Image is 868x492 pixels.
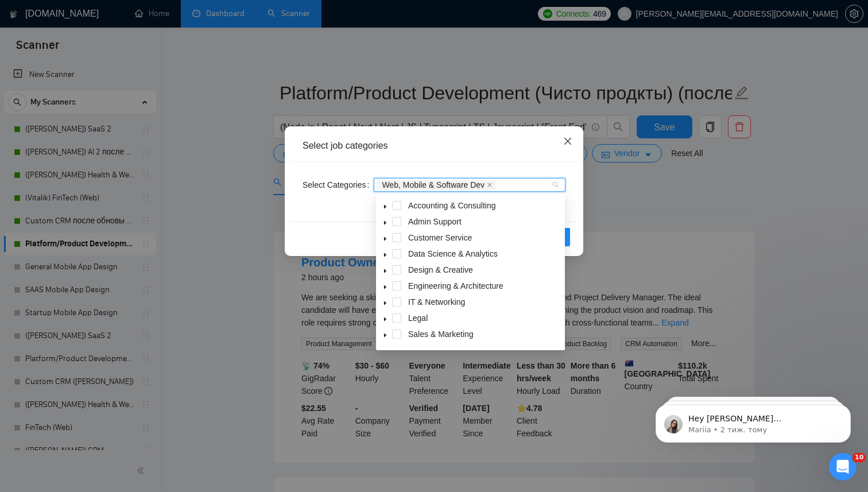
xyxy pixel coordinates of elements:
[487,182,493,188] span: close
[408,217,462,226] span: Admin Support
[406,327,563,341] span: Sales & Marketing
[406,263,563,277] span: Design & Creative
[382,252,388,258] span: caret-down
[303,176,374,194] label: Select Categories
[382,204,388,210] span: caret-down
[406,295,563,309] span: IT & Networking
[408,233,472,242] span: Customer Service
[829,453,857,481] iframe: Intercom live chat
[382,181,485,189] span: Web, Mobile & Software Dev
[382,268,388,274] span: caret-down
[50,44,198,55] p: Message from Mariia, sent 2 тиж. тому
[408,297,465,307] span: IT & Networking
[406,199,563,212] span: Accounting & Consulting
[382,220,388,226] span: caret-down
[303,140,565,152] div: Select job categories
[406,247,563,261] span: Data Science & Analytics
[382,300,388,306] span: caret-down
[408,330,474,339] span: Sales & Marketing
[382,236,388,242] span: caret-down
[406,279,563,293] span: Engineering & Architecture
[408,265,473,274] span: Design & Creative
[406,343,563,357] span: Translation
[552,126,583,157] button: Close
[408,201,496,210] span: Accounting & Consulting
[50,33,196,225] span: Hey [PERSON_NAME][EMAIL_ADDRESS][DOMAIN_NAME], Looks like your Upwork agency ValsyDev 🤖 AI Platfo...
[498,180,500,189] input: Select Categories
[638,381,868,461] iframe: Intercom notifications повідомлення
[382,332,388,338] span: caret-down
[563,137,572,146] span: close
[377,180,495,189] span: Web, Mobile & Software Dev
[408,313,428,323] span: Legal
[406,311,563,325] span: Legal
[408,249,498,258] span: Data Science & Analytics
[406,215,563,228] span: Admin Support
[406,231,563,245] span: Customer Service
[382,316,388,322] span: caret-down
[408,281,503,290] span: Engineering & Architecture
[852,453,866,462] span: 10
[382,284,388,290] span: caret-down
